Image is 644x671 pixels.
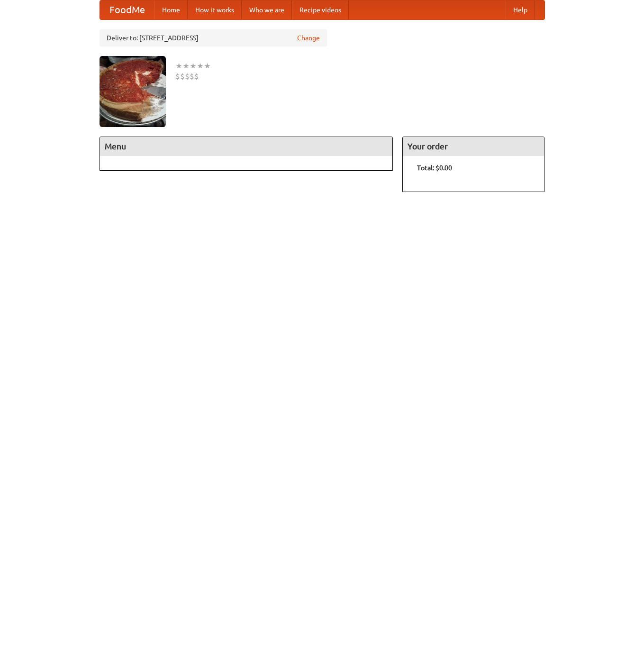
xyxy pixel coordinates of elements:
a: How it works [188,0,242,19]
li: ★ [197,61,204,71]
li: $ [175,71,180,82]
h4: Menu [100,137,393,156]
li: $ [194,71,199,82]
li: $ [180,71,185,82]
img: angular.jpg [100,56,166,127]
b: Total: $0.00 [417,164,452,172]
a: Recipe videos [292,0,349,19]
a: Home [154,0,188,19]
li: ★ [204,61,211,71]
li: $ [190,71,194,82]
li: $ [185,71,190,82]
h4: Your order [403,137,544,156]
a: Who we are [242,0,292,19]
a: FoodMe [100,0,154,19]
li: ★ [182,61,190,71]
div: Deliver to: [STREET_ADDRESS] [100,29,327,46]
li: ★ [175,61,182,71]
li: ★ [190,61,197,71]
a: Help [506,0,535,19]
a: Change [297,33,320,43]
